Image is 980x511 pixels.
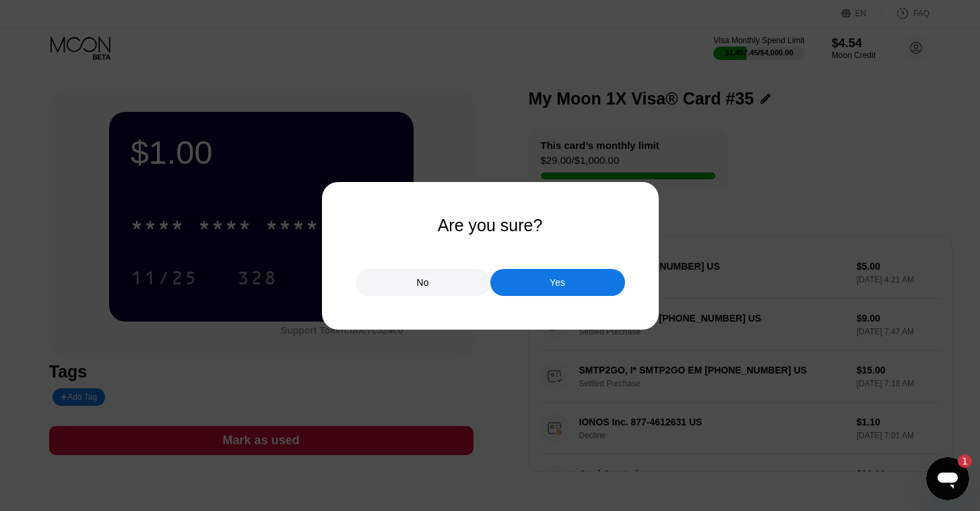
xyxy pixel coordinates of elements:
div: No [356,269,490,296]
div: Yes [490,269,625,296]
iframe: Number of unread messages [945,454,972,468]
div: Yes [550,276,565,289]
iframe: Button to launch messaging window, 1 unread message [926,457,969,500]
div: Are you sure? [438,216,543,235]
div: No [417,276,429,289]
